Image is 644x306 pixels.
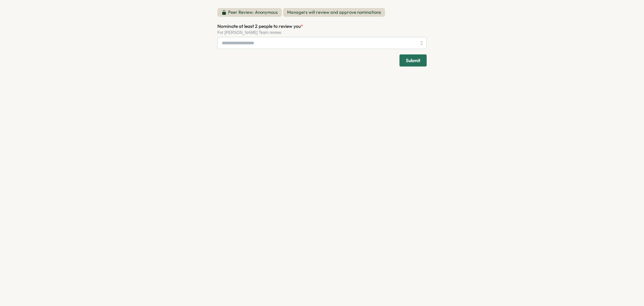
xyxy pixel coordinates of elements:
[228,9,278,15] p: Peer Review: Anonymous
[217,23,301,29] span: Nominate at least 2 people to review you
[406,55,420,66] span: Submit
[283,8,385,17] span: Managers will review and approve nominations
[217,30,427,35] div: For [PERSON_NAME] Team review
[399,54,427,67] button: Submit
